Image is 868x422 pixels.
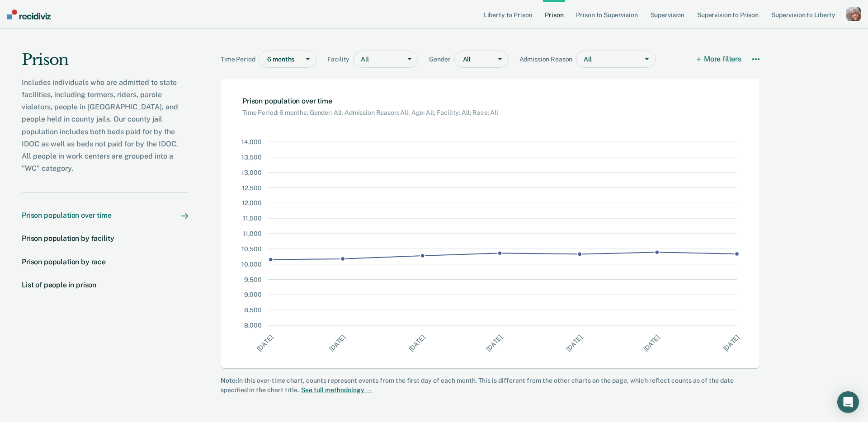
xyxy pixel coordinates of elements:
[22,281,188,289] a: List of people in prison
[221,376,759,395] div: In this over-time chart, counts represent events from the first day of each month. This is differ...
[242,97,498,117] div: Prison population over time
[354,53,401,66] div: All
[22,234,188,243] a: Prison population by facility
[22,211,188,220] a: Prison population over time
[22,211,112,220] div: Prison population over time
[837,391,859,413] div: Open Intercom Messenger
[327,56,353,63] span: Facility
[697,51,741,68] button: More filters
[463,56,464,63] input: gender
[519,56,576,63] span: Admission Reason
[22,281,96,289] div: List of people in prison
[735,252,739,256] circle: Point at x Fri Aug 01 2025 00:00:00 GMT-0700 (Pacific Daylight Time) and y 10335
[7,9,51,19] img: Recidiviz
[576,53,639,66] div: All
[299,386,372,394] a: See full methodology →
[221,56,259,63] span: Time Period
[267,56,269,63] input: timePeriod
[22,234,114,243] div: Prison population by facility
[429,56,454,63] span: Gender
[221,377,237,384] strong: Note:
[242,105,498,117] div: Time Period: 6 months; Gender: All; Admission Reason: All; Age: All; Facility: All; Race: All
[22,51,188,76] div: Prison
[22,76,188,175] div: Includes individuals who are admitted to state facilities, including termers, riders, parole viol...
[22,258,106,266] div: Prison population by race
[22,258,188,266] a: Prison population by race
